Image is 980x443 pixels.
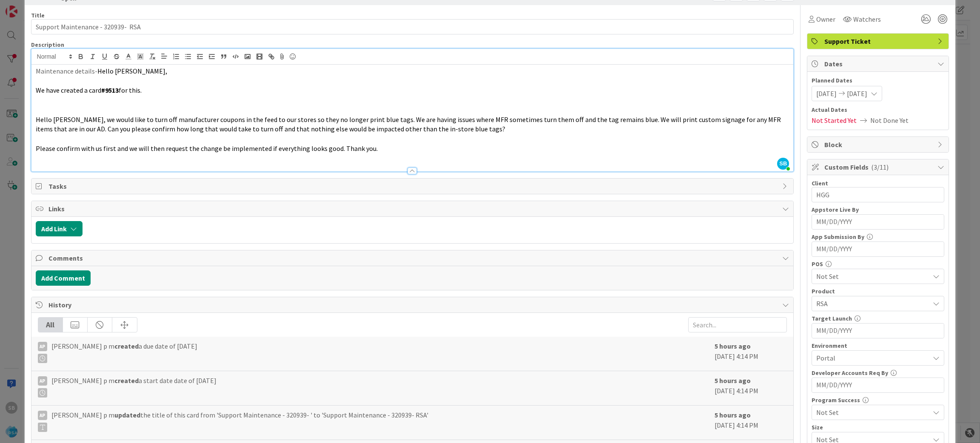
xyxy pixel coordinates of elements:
strong: #9513 [101,86,119,94]
span: [DATE] [847,88,867,99]
span: Not Set [816,407,929,417]
span: RSA [816,298,929,309]
span: [DATE] [816,88,837,99]
label: Client [812,179,828,187]
span: Not Started Yet [812,115,857,125]
span: ( 3/11 ) [871,163,889,171]
span: [PERSON_NAME] p m a start date date of [DATE] [51,375,217,398]
input: MM/DD/YYYY [816,378,940,392]
div: [DATE] 4:14 PM [715,341,787,366]
div: [DATE] 4:14 PM [715,410,787,435]
b: created [114,376,139,385]
span: Comments [48,253,778,263]
span: Custom Fields [824,162,933,172]
input: MM/DD/YYYY [816,324,940,338]
span: Actual Dates [812,105,944,114]
div: Environment [812,343,944,349]
span: Planned Dates [812,76,944,85]
div: [DATE] 4:14 PM [715,375,787,401]
input: Search... [688,317,787,332]
div: All [38,318,63,332]
span: Tasks [48,181,778,191]
span: Block [824,139,933,150]
input: MM/DD/YYYY [816,215,940,229]
span: Links [48,204,778,214]
span: Portal [816,353,929,363]
span: History [48,300,778,310]
span: Description [31,41,64,48]
span: Hello [PERSON_NAME], we would like to turn off manufacturer coupons in the feed to our stores so ... [36,115,782,133]
div: Size [812,424,944,430]
span: [PERSON_NAME] p m the title of this card from 'Support Maintenance - 320939- ' to 'Support Mainte... [51,410,428,432]
button: Add Comment [36,270,91,286]
div: Developer Accounts Req By [812,370,944,376]
div: Ap [38,342,47,351]
span: Dates [824,59,933,69]
b: 5 hours ago [715,342,751,350]
span: Not Set [816,271,929,281]
b: 5 hours ago [715,376,751,385]
input: MM/DD/YYYY [816,242,940,256]
div: POS [812,261,944,267]
span: for this. [119,86,142,94]
span: Please confirm with us first and we will then request the change be implemented if everything loo... [36,144,378,153]
div: Ap [38,376,47,386]
div: Target Launch [812,315,944,321]
span: SB [777,158,789,170]
div: Ap [38,411,47,420]
p: Maintenance details- [36,66,789,76]
b: updated [114,411,140,419]
span: Owner [816,14,835,24]
span: We have created a card [36,86,101,94]
span: Support Ticket [824,36,933,46]
input: type card name here... [31,19,794,34]
div: Appstore Live By [812,207,944,213]
div: App Submission By [812,234,944,240]
span: Hello [PERSON_NAME], [97,67,167,75]
div: Program Success [812,397,944,403]
span: Watchers [853,14,881,24]
b: created [114,342,139,350]
span: Not Done Yet [870,115,909,125]
div: Product [812,288,944,294]
b: 5 hours ago [715,411,751,419]
label: Title [31,11,45,19]
button: Add Link [36,221,83,236]
span: [PERSON_NAME] p m a due date of [DATE] [51,341,197,363]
